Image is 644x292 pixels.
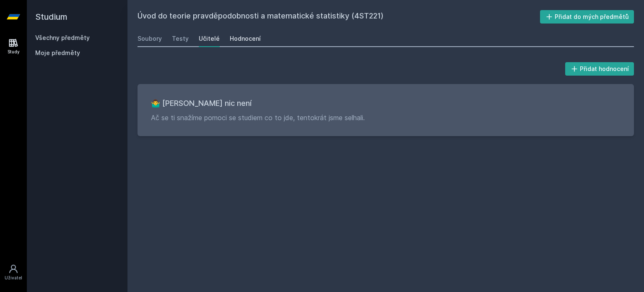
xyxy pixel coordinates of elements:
[230,30,261,47] a: Hodnocení
[199,34,220,43] div: Učitelé
[199,30,220,47] a: Učitelé
[2,260,25,285] a: Uživatel
[138,30,162,47] a: Soubory
[230,34,261,43] div: Hodnocení
[138,10,540,24] h2: Úvod do teorie pravděpodobnosti a matematické statistiky (4ST221)
[540,10,634,24] button: Přidat do mých předmětů
[565,62,634,76] button: Přidat hodnocení
[138,34,162,43] div: Soubory
[151,113,621,123] p: Ač se ti snažíme pomoci se studiem co to jde, tentokrát jsme selhali.
[172,30,189,47] a: Testy
[172,34,189,43] div: Testy
[2,34,25,59] a: Study
[35,49,80,57] span: Moje předměty
[35,34,90,41] a: Všechny předměty
[151,97,621,109] h3: 🤷‍♂️ [PERSON_NAME] nic není
[8,49,20,55] div: Study
[5,275,22,281] div: Uživatel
